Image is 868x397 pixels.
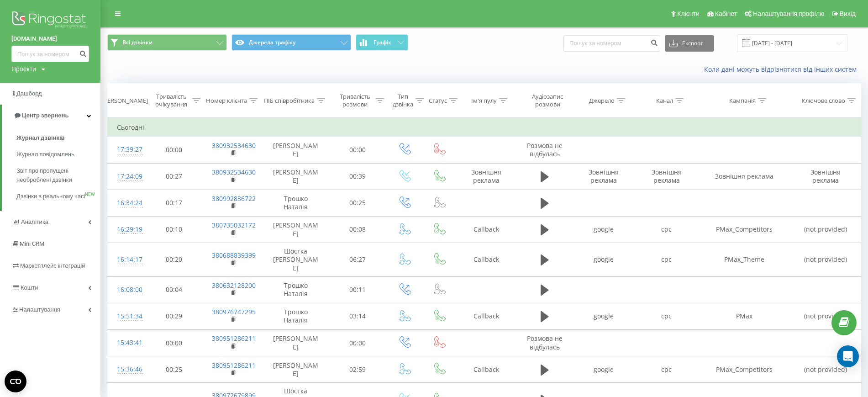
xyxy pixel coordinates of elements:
td: Callback [456,303,516,329]
td: 00:10 [145,216,203,243]
div: Статус [429,97,447,105]
span: Розмова не відбулась [527,141,563,158]
a: Дзвінки в реальному часіNEW [16,188,100,205]
td: cpc [635,243,698,277]
div: Канал [656,97,673,105]
div: 17:39:27 [117,141,136,159]
a: 380735032172 [212,221,256,229]
div: Джерело [589,97,615,105]
span: Графік [374,39,391,46]
td: Callback [456,356,516,383]
td: PMax_Theme [698,243,791,277]
div: Тривалість розмови [337,93,374,108]
span: Журнал повідомлень [16,150,74,159]
span: Mini CRM [20,240,44,247]
a: 380976747295 [212,307,256,316]
a: 380688839399 [212,251,256,259]
input: Пошук за номером [11,46,89,62]
div: Кампанія [729,97,756,105]
a: Звіт про пропущені необроблені дзвінки [16,163,100,188]
td: cpc [635,356,698,383]
td: Зовнішня реклама [635,163,698,190]
td: cpc [635,216,698,243]
div: 15:43:41 [117,334,136,352]
div: [PERSON_NAME] [102,97,148,105]
td: [PERSON_NAME] [263,330,329,356]
div: Тривалість очікування [153,93,190,108]
td: Зовнішня реклама [791,163,861,190]
div: 16:29:19 [117,221,136,238]
td: 00:00 [328,330,386,356]
td: (not provided) [791,356,861,383]
span: Всі дзвінки [122,39,153,46]
div: ПІБ співробітника [264,97,315,105]
td: Зовнішня реклама [456,163,516,190]
a: 380992836722 [212,194,256,203]
a: Коли дані можуть відрізнятися вiд інших систем [704,65,861,74]
td: 03:14 [328,303,386,329]
span: Кабінет [715,10,737,17]
a: Журнал повідомлень [16,146,100,163]
td: Callback [456,216,516,243]
button: Графік [356,34,408,51]
a: Центр звернень [2,105,100,127]
a: [DOMAIN_NAME] [11,34,89,43]
div: Номер клієнта [206,97,247,105]
span: Маркетплейс інтеграцій [20,262,85,269]
td: (not provided) [791,216,861,243]
td: 00:27 [145,163,203,190]
td: 00:25 [328,190,386,216]
div: 16:34:24 [117,194,136,212]
button: Всі дзвінки [107,34,227,51]
td: 00:00 [145,137,203,163]
td: PMax_Competitors [698,356,791,383]
td: 00:00 [328,137,386,163]
span: Аналiтика [21,218,48,225]
div: Open Intercom Messenger [837,345,859,367]
td: 06:27 [328,243,386,277]
div: 15:51:34 [117,307,136,325]
span: Звіт про пропущені необроблені дзвінки [16,166,96,185]
a: 380932534630 [212,141,256,150]
a: 380951286211 [212,334,256,343]
div: Аудіозапис розмови [525,93,570,108]
span: Центр звернень [22,112,68,119]
td: 00:20 [145,243,203,277]
td: 00:29 [145,303,203,329]
td: Шостка [PERSON_NAME] [263,243,329,277]
div: Тип дзвінка [393,93,413,108]
td: google [573,303,635,329]
div: 15:36:46 [117,360,136,378]
div: Ім'я пулу [471,97,497,105]
input: Пошук за номером [563,35,660,52]
div: Ключове слово [802,97,845,105]
td: [PERSON_NAME] [263,163,329,190]
div: Проекти [11,64,36,74]
td: 00:00 [145,330,203,356]
td: [PERSON_NAME] [263,137,329,163]
td: Callback [456,243,516,277]
span: Розмова не відбулась [527,334,563,351]
span: Кошти [21,284,38,291]
button: Джерела трафіку [231,34,351,51]
td: Трошко Наталія [263,190,329,216]
span: Дашборд [16,90,42,97]
td: PMax [698,303,791,329]
td: Зовнішня реклама [698,163,791,190]
span: Вихід [840,10,856,17]
a: 380951286211 [212,361,256,370]
td: [PERSON_NAME] [263,216,329,243]
td: (not provided) [791,243,861,277]
td: Трошко Наталія [263,276,329,303]
td: [PERSON_NAME] [263,356,329,383]
a: 380632128200 [212,281,256,290]
span: Налаштування [19,306,60,313]
td: google [573,243,635,277]
div: 16:08:00 [117,281,136,299]
span: Дзвінки в реальному часі [16,192,85,201]
td: (not provided) [791,303,861,329]
button: Експорт [665,35,714,52]
td: 00:25 [145,356,203,383]
div: 17:24:09 [117,168,136,185]
span: Журнал дзвінків [16,133,65,143]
